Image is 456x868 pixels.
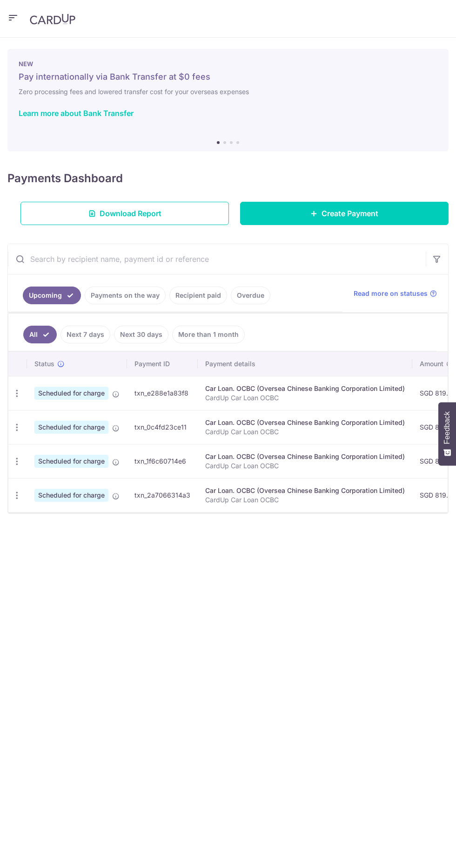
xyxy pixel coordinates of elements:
span: Scheduled for charge [34,421,108,434]
p: CardUp Car Loan OCBC [205,393,405,403]
a: All [23,326,57,343]
th: Payment details [198,352,412,376]
p: CardUp Car Loan OCBC [205,461,405,471]
span: Scheduled for charge [34,455,108,468]
span: Amount [420,359,443,369]
a: Learn more about Bank Transfer [19,109,134,118]
a: Create Payment [240,202,449,225]
a: Next 7 days [60,326,110,343]
p: CardUp Car Loan OCBC [205,495,405,505]
p: CardUp Car Loan OCBC [205,427,405,437]
div: Car Loan. OCBC (Oversea Chinese Banking Corporation Limited) [205,384,405,393]
span: Scheduled for charge [34,387,108,400]
a: Upcoming [23,287,81,304]
h5: Pay internationally via Bank Transfer at $0 fees [19,71,437,82]
button: Feedback - Show survey [438,402,456,465]
span: Feedback [443,411,451,444]
a: Read more on statuses [354,289,437,298]
a: More than 1 month [172,326,245,343]
div: Car Loan. OCBC (Oversea Chinese Banking Corporation Limited) [205,418,405,427]
th: Payment ID [127,352,198,376]
a: Download Report [20,202,229,225]
a: Next 30 days [114,326,168,343]
a: Payments on the way [85,287,166,304]
p: NEW [19,60,437,68]
td: txn_2a7066314a3 [127,478,198,512]
td: txn_1f6c60714e6 [127,444,198,478]
span: Status [34,359,54,369]
div: Car Loan. OCBC (Oversea Chinese Banking Corporation Limited) [205,486,405,495]
span: Read more on statuses [354,289,428,298]
a: Overdue [231,287,270,304]
input: Search by recipient name, payment id or reference [8,244,426,274]
td: txn_0c4fd23ce11 [127,410,198,444]
img: CardUp [30,14,75,25]
h4: Payments Dashboard [7,170,123,187]
span: Download Report [100,208,161,219]
div: Car Loan. OCBC (Oversea Chinese Banking Corporation Limited) [205,452,405,461]
td: txn_e288e1a83f8 [127,376,198,410]
span: Scheduled for charge [34,489,108,502]
h6: Zero processing fees and lowered transfer cost for your overseas expenses [19,86,437,97]
a: Recipient paid [169,287,227,304]
span: Create Payment [322,208,378,219]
